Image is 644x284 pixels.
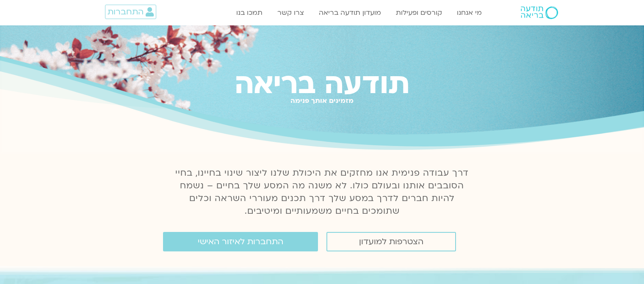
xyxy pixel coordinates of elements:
a: הצטרפות למועדון [326,232,456,251]
a: התחברות לאיזור האישי [163,232,318,251]
span: התחברות [108,7,144,17]
a: צרו קשר [273,5,308,21]
span: הצטרפות למועדון [359,237,423,246]
a: קורסים ופעילות [392,5,446,21]
p: דרך עבודה פנימית אנו מחזקים את היכולת שלנו ליצור שינוי בחיינו, בחיי הסובבים אותנו ובעולם כולו. לא... [171,167,474,218]
a: מועדון תודעה בריאה [315,5,385,21]
a: מי אנחנו [453,5,486,21]
span: התחברות לאיזור האישי [198,237,283,246]
img: תודעה בריאה [521,6,558,19]
a: תמכו בנו [232,5,267,21]
a: התחברות [105,5,156,19]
